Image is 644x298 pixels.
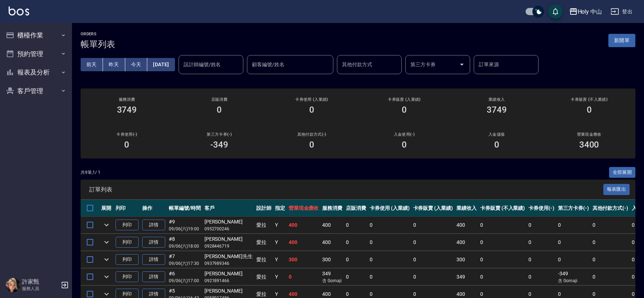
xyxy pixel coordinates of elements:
[579,140,599,150] h3: 3400
[22,278,59,285] h5: 許家甄
[147,58,175,71] button: [DATE]
[366,132,442,137] h2: 入金使用(-)
[320,268,344,285] td: 349
[204,277,253,284] p: 0921891466
[320,217,344,234] td: 400
[566,4,605,19] button: Holy 中山
[411,268,455,285] td: 0
[344,200,368,217] th: 店販消費
[103,58,125,71] button: 昨天
[591,268,630,285] td: 0
[101,237,112,248] button: expand row
[556,251,591,268] td: 0
[551,97,627,102] h2: 卡券販賣 (不入業績)
[101,271,112,282] button: expand row
[455,268,478,285] td: 349
[411,234,455,251] td: 0
[578,7,602,16] div: Holy 中山
[117,105,137,115] h3: 3749
[125,58,148,71] button: 今天
[556,268,591,285] td: -349
[81,39,115,49] h3: 帳單列表
[287,251,321,268] td: 300
[274,132,350,137] h2: 其他付款方式(-)
[609,167,636,178] button: 全部展開
[142,220,165,231] a: 詳情
[169,226,201,232] p: 09/06 (六) 19:00
[556,234,591,251] td: 0
[217,105,222,115] h3: 0
[287,200,321,217] th: 營業現金應收
[273,268,287,285] td: Y
[116,254,139,265] button: 列印
[527,251,556,268] td: 0
[455,200,478,217] th: 業績收入
[81,58,103,71] button: 前天
[309,140,314,150] h3: 0
[203,200,255,217] th: 客戶
[255,268,273,285] td: 愛拉
[204,226,253,232] p: 0952700246
[169,277,201,284] p: 09/06 (六) 17:00
[478,200,527,217] th: 卡券販賣 (不入業績)
[551,132,627,137] h2: 營業現金應收
[368,251,411,268] td: 0
[527,234,556,251] td: 0
[603,184,630,195] button: 報表匯出
[368,268,411,285] td: 0
[309,105,314,115] h3: 0
[89,97,165,102] h3: 服務消費
[527,217,556,234] td: 0
[3,82,69,100] button: 客戶管理
[344,251,368,268] td: 0
[3,26,69,45] button: 櫃檯作業
[204,235,253,243] div: [PERSON_NAME]
[116,271,139,283] button: 列印
[287,217,321,234] td: 400
[167,268,203,285] td: #6
[287,268,321,285] td: 0
[255,251,273,268] td: 愛拉
[548,4,563,19] button: save
[81,32,115,36] h2: ORDERS
[101,254,112,265] button: expand row
[591,251,630,268] td: 0
[558,277,589,284] p: 含 Gomaji
[591,234,630,251] td: 0
[182,97,257,102] h2: 店販消費
[608,37,635,44] a: 新開單
[344,234,368,251] td: 0
[204,253,253,260] div: [PERSON_NAME]先生
[167,234,203,251] td: #8
[527,200,556,217] th: 卡券使用(-)
[124,140,129,150] h3: 0
[22,285,59,292] p: 服務人員
[273,217,287,234] td: Y
[411,251,455,268] td: 0
[204,243,253,249] p: 0928446719
[89,132,165,137] h2: 卡券使用(-)
[287,234,321,251] td: 400
[478,268,527,285] td: 0
[116,220,139,231] button: 列印
[402,105,407,115] h3: 0
[591,200,630,217] th: 其他付款方式(-)
[591,217,630,234] td: 0
[273,200,287,217] th: 指定
[320,251,344,268] td: 300
[114,200,140,217] th: 列印
[459,132,534,137] h2: 入金儲值
[494,140,499,150] h3: 0
[101,220,112,230] button: expand row
[273,234,287,251] td: Y
[255,217,273,234] td: 愛拉
[3,63,69,82] button: 報表及分析
[3,45,69,63] button: 預約管理
[204,287,253,295] div: [PERSON_NAME]
[455,217,478,234] td: 400
[587,105,592,115] h3: 0
[556,217,591,234] td: 0
[255,234,273,251] td: 愛拉
[344,217,368,234] td: 0
[169,260,201,267] p: 09/06 (六) 17:30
